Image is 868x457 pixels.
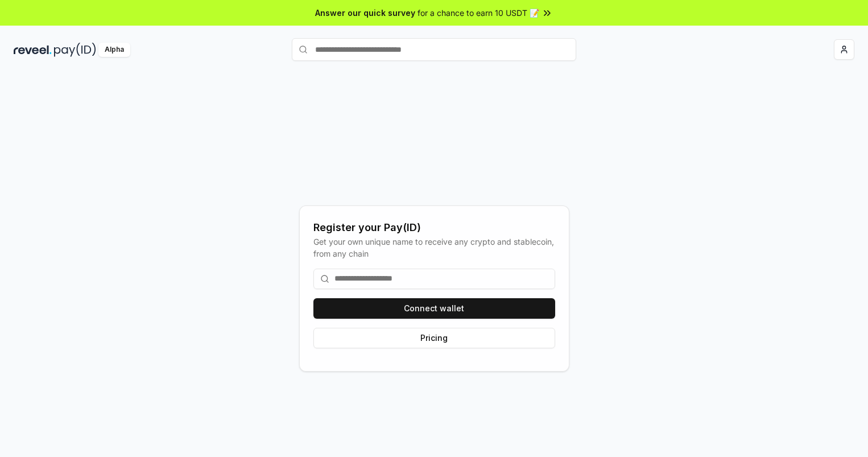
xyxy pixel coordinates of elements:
button: Pricing [313,328,555,348]
img: pay_id [54,43,96,57]
span: Answer our quick survey [315,7,415,19]
div: Alpha [98,43,130,57]
span: for a chance to earn 10 USDT 📝 [418,7,539,19]
div: Get your own unique name to receive any crypto and stablecoin, from any chain [313,236,555,260]
button: Connect wallet [313,298,555,319]
img: reveel_dark [14,43,52,57]
div: Register your Pay(ID) [313,220,555,236]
